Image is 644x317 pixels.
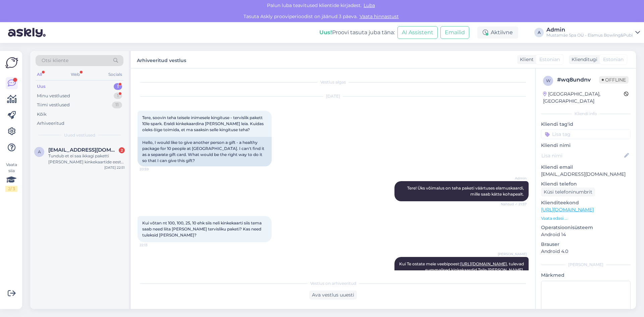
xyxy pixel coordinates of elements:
span: Uued vestlused [64,132,95,138]
p: Brauser [541,241,631,248]
p: Kliendi email [541,164,631,171]
a: AdminMustamäe Spa OÜ - Elamus Bowling&Pubi [546,27,640,38]
p: Operatsioonisüsteem [541,224,631,231]
button: Emailid [440,26,469,39]
div: All [36,70,43,79]
div: Proovi tasuta juba täna: [319,29,395,37]
div: 11 [112,102,122,108]
div: Vestlus algas [138,79,529,85]
p: Klienditeekond [541,199,631,206]
p: [EMAIL_ADDRESS][DOMAIN_NAME] [541,171,631,178]
span: 22:13 [140,243,165,248]
div: 1 [114,93,122,99]
span: [PERSON_NAME] [498,252,527,257]
div: Aktiivne [477,27,518,39]
div: Tundub et ei saa ikkagi paketti [PERSON_NAME] kinkekaartide eest kui toitlustuse peab ette maksma... [48,153,125,165]
div: Kõik [37,111,47,118]
div: Admin [546,27,633,33]
button: AI Assistent [397,26,438,39]
span: Offline [599,76,629,84]
p: Kliendi telefon [541,180,631,188]
div: Kliendi info [541,111,631,117]
span: Estonian [603,56,624,63]
span: Kui võtan nt 100, 100, 25, 10 ehk siis neli kinkekaarti siis tema saab need liita [PERSON_NAME] t... [142,220,263,237]
div: Minu vestlused [37,93,70,99]
a: [URL][DOMAIN_NAME] [460,261,507,266]
p: Vaata edasi ... [541,215,631,221]
label: Arhiveeritud vestlus [137,55,186,64]
span: w [546,78,550,83]
div: 2 [119,147,125,153]
span: Admin [501,176,527,181]
div: 2 / 3 [5,186,17,192]
a: Vaata hinnastust [358,13,401,19]
span: Tere, soovin teha teisele inimesele kingituse - tervislik pakett 10le spark. Eraldi kinkekaardina... [142,115,265,132]
span: andraisakar@gmail.com [48,147,118,153]
span: Tere! Üks võimalus on teha paketi väärtuses elamuskaardi, mille saab kätte kohapealt. [407,186,525,197]
p: Kliendi nimi [541,142,631,149]
span: Otsi kliente [42,57,68,64]
p: Märkmed [541,272,631,279]
div: Socials [107,70,123,79]
span: a [38,149,41,154]
span: 20:59 [140,167,165,172]
p: Kliendi tag'id [541,121,631,128]
input: Lisa tag [541,129,631,139]
div: Klient [517,56,534,63]
a: [URL][DOMAIN_NAME] [541,207,594,213]
div: Web [69,70,81,79]
div: [PERSON_NAME] [541,262,631,268]
p: Android 14 [541,231,631,238]
div: Mustamäe Spa OÜ - Elamus Bowling&Pubi [546,33,633,38]
div: 1 [114,83,122,90]
div: A [534,28,544,37]
div: Klienditugi [569,56,597,63]
span: Nähtud ✓ 21:57 [501,202,527,207]
div: Uus [37,83,46,90]
div: [DATE] [138,93,529,99]
div: [GEOGRAPHIC_DATA], [GEOGRAPHIC_DATA] [543,91,624,105]
b: Uus! [319,29,332,36]
div: Vaata siia [5,162,17,192]
span: Vestlus on arhiveeritud [310,280,356,286]
input: Lisa nimi [541,152,623,159]
span: Kui Te ostate meie veebipoest: , tulevad summalised kinkekaardid Teile [PERSON_NAME]. [399,261,525,272]
span: Luba [362,2,377,8]
div: Arhiveeritud [37,120,64,127]
div: Tiimi vestlused [37,102,70,108]
img: Askly Logo [5,56,18,69]
span: Estonian [539,56,560,63]
div: Küsi telefoninumbrit [541,188,595,197]
div: Ava vestlus uuesti [309,290,357,300]
div: # wq8undnv [557,76,599,84]
div: [DATE] 22:51 [104,165,125,170]
div: Hello, I would like to give another person a gift - a healthy package for 10 people at [GEOGRAPHI... [138,137,272,166]
p: Android 4.0 [541,248,631,255]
